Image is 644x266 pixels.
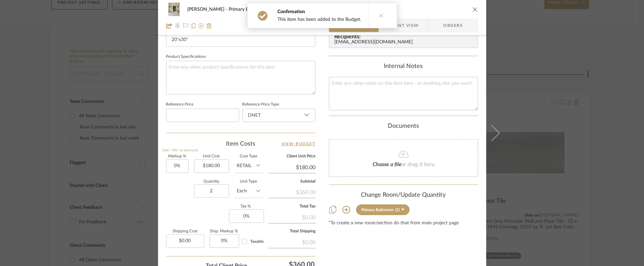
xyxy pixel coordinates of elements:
div: Change Room/Update Quantity [329,192,478,199]
label: Unit Type [234,180,263,183]
div: Internal Notes [329,63,478,70]
span: Primary Bathroom [229,7,271,12]
img: Remove from project [206,23,212,29]
label: Product Specifications [166,55,206,59]
label: Reference Price [166,103,194,106]
label: Client Unit Price [268,155,316,158]
div: Confirmation [278,8,362,15]
label: Quantity [194,180,229,183]
label: Reference Price Type [242,103,279,106]
div: *To create a new room/section do that from main project page [329,221,478,226]
label: Shipping Cost [166,230,204,233]
span: Client View [388,19,419,32]
div: (2) [395,207,400,212]
div: This item has been added to the Budget. [278,16,362,23]
label: Markup % [166,155,189,158]
label: Unit Cost [194,155,229,158]
span: [PERSON_NAME] [188,7,229,12]
span: or drag it here. [402,162,436,167]
label: Total Shipping [268,230,316,233]
span: Taxable [251,239,264,243]
div: Item Costs [166,140,315,148]
span: Recipients: [335,34,475,40]
div: Documents [329,123,478,130]
div: $0.00 [268,211,316,223]
span: Orders [436,19,470,32]
div: [EMAIL_ADDRESS][DOMAIN_NAME] [335,40,475,45]
label: Total Tax [268,205,316,208]
label: Ship. Markup % [210,230,239,233]
a: View Budget [281,140,315,148]
label: Cost Type [234,155,263,158]
span: Choose a file [373,162,402,167]
div: $0.00 [268,236,316,248]
input: Enter the dimensions of this item [166,33,315,47]
div: Primary Bathroom [362,207,394,212]
img: c5762763-21d2-41c7-bdee-3abe10b1b462_48x40.jpg [166,3,182,16]
button: close [472,6,478,12]
div: $360.00 [268,186,316,198]
label: Tax % [229,205,263,208]
label: Subtotal [268,180,316,183]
